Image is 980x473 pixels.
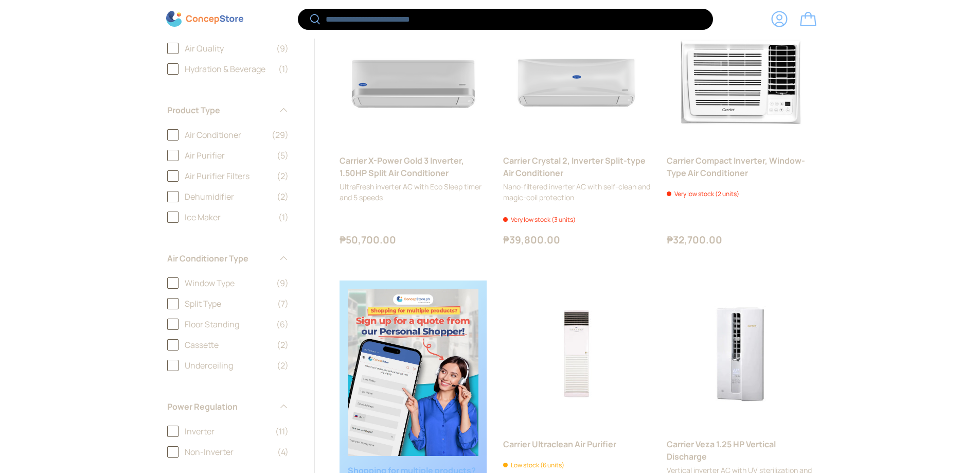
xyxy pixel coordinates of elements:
span: Non-Inverter [185,446,271,458]
a: Carrier Ultraclean Air Purifier [503,438,650,450]
a: Carrier Veza 1.25 HP Vertical Discharge [667,438,814,463]
span: Underceiling [185,359,271,372]
span: (2) [277,170,289,182]
span: (29) [272,129,289,141]
img: ConcepStore [166,11,243,27]
span: (5) [277,149,289,162]
span: Cassette [185,339,271,351]
span: (4) [277,446,289,458]
summary: Power Regulation [167,388,289,425]
a: Carrier Crystal 2, Inverter Split-type Air Conditioner [503,154,650,179]
span: (11) [275,425,289,437]
span: Ice Maker [185,211,272,223]
span: Product Type [167,104,272,116]
span: (6) [276,318,289,330]
a: Carrier Compact Inverter, Window-Type Air Conditioner [667,154,814,179]
span: Inverter [185,425,269,437]
span: (2) [277,339,289,351]
summary: Air Conditioner Type [167,240,289,277]
span: Window Type [185,277,270,289]
span: Power Regulation [167,400,272,413]
span: (9) [276,277,289,289]
span: Split Type [185,297,271,310]
span: Air Purifier Filters [185,170,271,182]
span: (1) [278,63,289,75]
span: (2) [277,359,289,372]
span: Dehumidifier [185,190,271,203]
span: (1) [278,211,289,223]
summary: Product Type [167,92,289,129]
span: Air Purifier [185,149,271,162]
a: Carrier X-Power Gold 3 Inverter, 1.50HP Split Air Conditioner [340,154,487,179]
span: (2) [277,190,289,203]
span: Air Conditioner [185,129,265,141]
span: Air Quality [185,42,270,55]
a: Carrier Veza 1.25 HP Vertical Discharge [667,281,814,428]
a: Carrier Ultraclean Air Purifier [503,281,650,428]
span: (7) [277,297,289,310]
span: (9) [276,42,289,55]
span: Hydration & Beverage [185,63,272,75]
span: Floor Standing [185,318,270,330]
span: Air Conditioner Type [167,252,272,265]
